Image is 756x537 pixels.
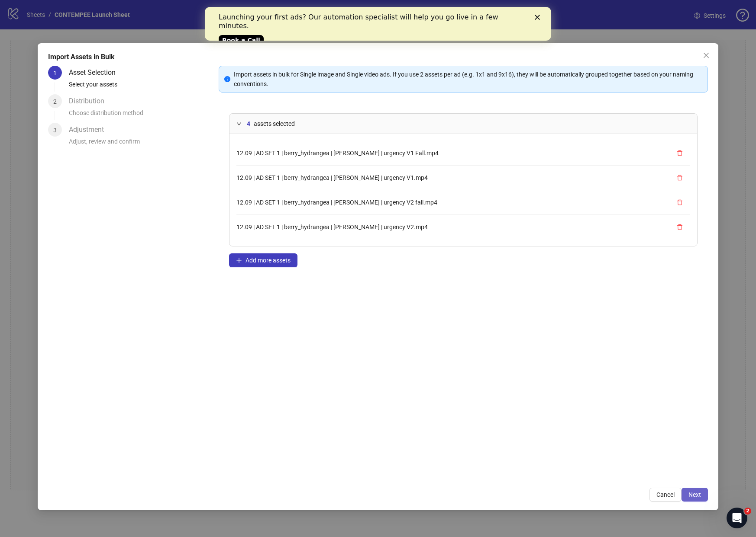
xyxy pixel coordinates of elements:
[649,488,682,502] button: Cancel
[677,199,683,205] span: delete
[688,491,701,498] span: Next
[236,224,428,230] span: 12.09 | AD SET 1 | berry_hydrangea | [PERSON_NAME] | urgency V2.mp4
[247,119,250,128] span: 4
[236,257,242,263] span: plus
[69,137,211,151] div: Adjust, review and confirm
[69,66,123,80] div: Asset Selection
[48,52,708,62] div: Import Assets in Bulk
[703,52,710,59] span: close
[246,257,291,264] span: Add more assets
[229,253,297,267] button: Add more assets
[677,175,683,181] span: delete
[229,114,697,134] div: 4assets selected
[236,121,242,126] span: expanded
[69,94,111,108] div: Distribution
[699,48,713,62] button: Close
[682,488,708,502] button: Next
[69,123,111,137] div: Adjustment
[677,224,683,230] span: delete
[53,98,57,105] span: 2
[236,174,428,181] span: 12.09 | AD SET 1 | berry_hydrangea | [PERSON_NAME] | urgency V1.mp4
[14,28,59,38] a: Book a Call
[254,119,295,128] span: assets selected
[69,108,211,123] div: Choose distribution method
[234,70,702,89] div: Import assets in bulk for Single image and Single video ads. If you use 2 assets per ad (e.g. 1x1...
[53,70,57,77] span: 1
[53,127,57,134] span: 3
[677,150,683,156] span: delete
[69,80,211,94] div: Select your assets
[656,491,675,498] span: Cancel
[744,508,751,515] span: 2
[236,199,437,206] span: 12.09 | AD SET 1 | berry_hydrangea | [PERSON_NAME] | urgency V2 fall.mp4
[205,7,551,41] iframe: Intercom live chat banner
[224,76,230,82] span: info-circle
[330,8,339,13] div: Close
[236,150,439,157] span: 12.09 | AD SET 1 | berry_hydrangea | [PERSON_NAME] | urgency V1 Fall.mp4
[727,508,747,528] iframe: Intercom live chat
